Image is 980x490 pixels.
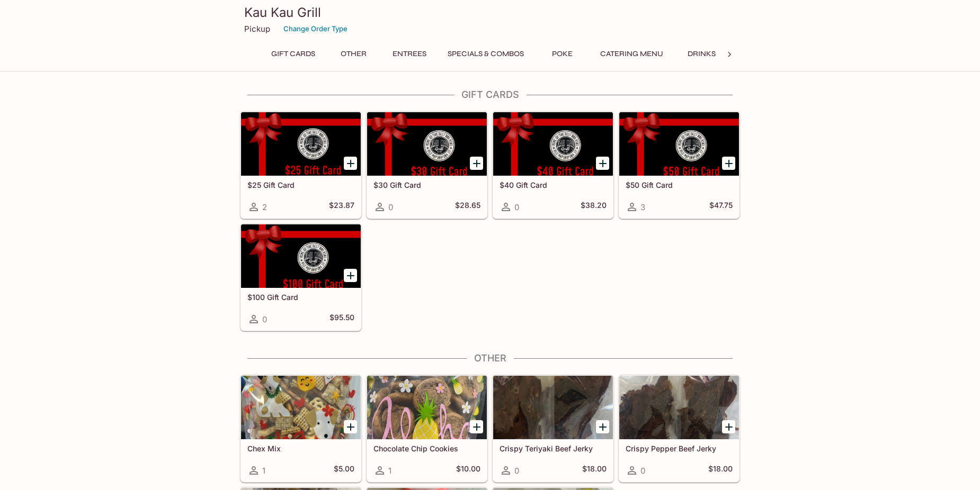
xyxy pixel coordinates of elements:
button: Add Crispy Pepper Beef Jerky [722,420,735,433]
a: $30 Gift Card0$28.65 [367,112,487,219]
h5: $28.65 [455,201,480,213]
button: Add $50 Gift Card [722,157,735,170]
h5: $18.00 [582,464,607,477]
h5: $38.20 [581,201,607,213]
h5: Chocolate Chip Cookies [373,444,480,453]
h4: Gift Cards [240,89,740,101]
div: Chocolate Chip Cookies [367,376,487,439]
span: 0 [262,314,267,324]
span: 1 [262,466,265,476]
button: Add $25 Gift Card [344,157,357,170]
span: 0 [514,466,519,476]
span: 0 [514,202,519,212]
span: 2 [262,202,267,212]
h5: $25 Gift Card [247,180,354,189]
button: Add $30 Gift Card [470,157,483,170]
a: $25 Gift Card2$23.87 [240,112,361,219]
h5: Chex Mix [247,444,354,453]
span: 0 [388,202,393,212]
a: Chex Mix1$5.00 [240,375,361,482]
a: Crispy Teriyaki Beef Jerky0$18.00 [493,375,613,482]
div: Chex Mix [241,376,361,439]
a: $100 Gift Card0$95.50 [240,224,361,331]
button: Add Chex Mix [344,420,357,433]
button: Add Crispy Teriyaki Beef Jerky [596,420,609,433]
button: Entrees [386,47,433,61]
h5: $40 Gift Card [500,180,607,189]
button: Gift Cards [265,47,321,61]
p: Pickup [244,24,270,34]
a: Crispy Pepper Beef Jerky0$18.00 [619,375,740,482]
a: $50 Gift Card3$47.75 [619,112,740,219]
div: $30 Gift Card [367,112,487,176]
div: Crispy Pepper Beef Jerky [619,376,739,439]
button: Add $100 Gift Card [344,269,357,282]
h5: Crispy Pepper Beef Jerky [626,444,733,453]
div: $100 Gift Card [241,224,361,288]
button: Change Order Type [279,21,352,37]
h5: $100 Gift Card [247,293,354,302]
h3: Kau Kau Grill [244,4,736,21]
a: Chocolate Chip Cookies1$10.00 [367,375,487,482]
h5: $95.50 [329,313,354,325]
div: $50 Gift Card [619,112,739,176]
div: $40 Gift Card [493,112,613,176]
span: 1 [388,466,391,476]
span: 0 [640,466,645,476]
a: $40 Gift Card0$38.20 [493,112,613,219]
button: Add Chocolate Chip Cookies [470,420,483,433]
h5: $47.75 [709,201,733,213]
h4: Other [240,352,740,364]
button: Catering Menu [594,47,669,61]
h5: $10.00 [456,464,480,477]
div: $25 Gift Card [241,112,361,176]
button: Drinks [678,47,725,61]
h5: $23.87 [329,201,354,213]
span: 3 [640,202,645,212]
h5: $50 Gift Card [626,180,733,189]
h5: Crispy Teriyaki Beef Jerky [500,444,607,453]
h5: $18.00 [708,464,733,477]
button: Other [329,47,377,61]
h5: $30 Gift Card [373,180,480,189]
h5: $5.00 [334,464,354,477]
button: Add $40 Gift Card [596,157,609,170]
button: Poke [538,47,586,61]
div: Crispy Teriyaki Beef Jerky [493,376,613,439]
button: Specials & Combos [442,47,530,61]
